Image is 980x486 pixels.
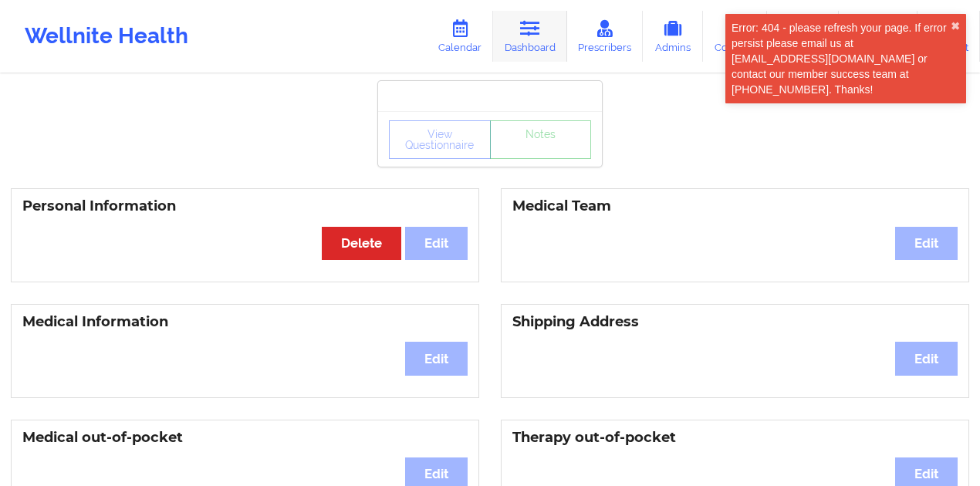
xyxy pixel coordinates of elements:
div: Error: 404 - please refresh your page. If error persist please email us at [EMAIL_ADDRESS][DOMAIN... [732,20,951,97]
a: Prescribers [567,11,644,62]
a: Calendar [427,11,493,62]
a: Dashboard [493,11,567,62]
h3: Personal Information [22,197,468,215]
h3: Medical Team [512,197,958,215]
h3: Therapy out-of-pocket [512,429,958,447]
h3: Medical out-of-pocket [22,429,468,447]
a: Admins [643,11,703,62]
h3: Shipping Address [512,313,958,331]
a: Coaches [703,11,767,62]
button: close [951,20,960,32]
h3: Medical Information [22,313,468,331]
button: Delete [322,227,401,260]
